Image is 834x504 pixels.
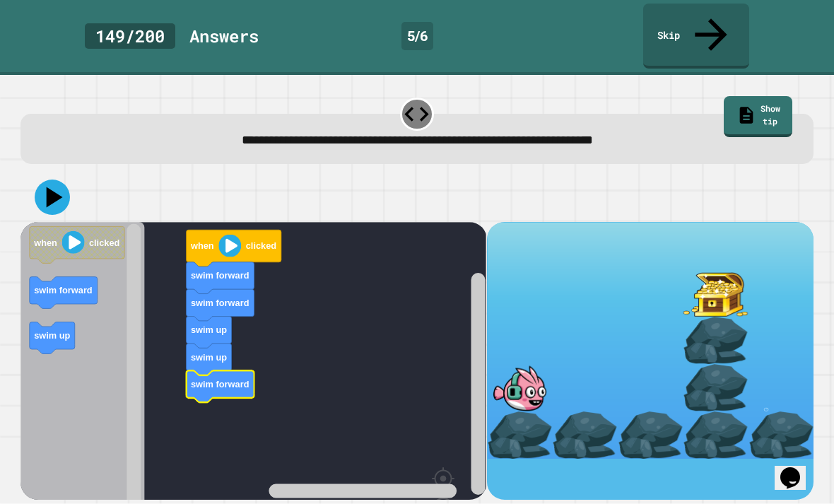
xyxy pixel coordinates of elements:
text: swim forward [191,298,249,308]
a: Show tip [724,96,792,137]
text: swim forward [191,270,249,281]
div: Answer s [189,23,259,49]
text: swim forward [35,285,93,295]
text: swim up [191,324,227,335]
div: 5 / 6 [401,22,433,50]
iframe: chat widget [775,447,820,490]
div: 149 / 200 [85,23,175,49]
a: Skip [643,4,749,69]
text: swim up [191,351,227,362]
text: clicked [246,240,276,251]
text: swim forward [191,379,249,389]
div: Blockly Workspace [20,222,486,500]
text: clicked [89,237,119,247]
text: when [190,240,214,251]
text: when [34,237,58,247]
text: swim up [35,330,71,341]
